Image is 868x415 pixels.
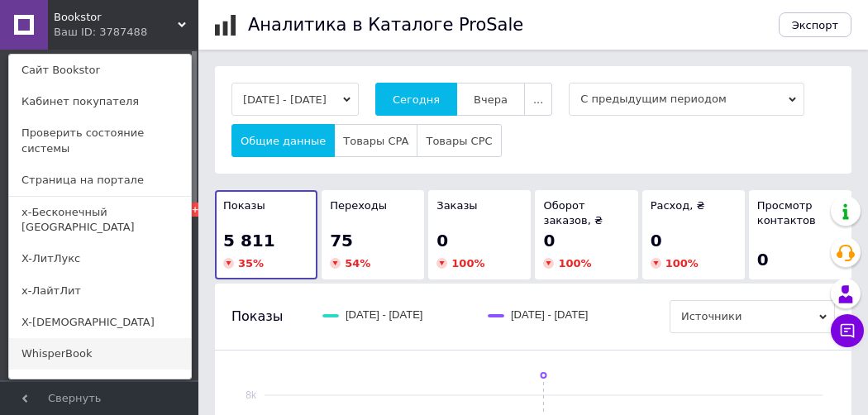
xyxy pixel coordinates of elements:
[417,124,501,157] button: Товары CPC
[343,135,408,147] span: Товары CPA
[231,83,359,116] button: [DATE] - [DATE]
[246,389,257,401] text: 8k
[757,199,816,227] span: Просмотр контактов
[54,10,178,25] span: Bookstor
[569,83,804,116] span: С предыдущим периодом
[238,257,264,270] span: 35 %
[223,231,275,250] span: 5 811
[543,231,555,250] span: 0
[9,275,191,307] a: x-ЛайтЛит
[375,83,457,116] button: Сегодня
[558,257,591,270] span: 100 %
[426,135,492,147] span: Товары CPC
[474,93,508,106] span: Вчера
[9,197,191,243] a: x-Бесконечный [GEOGRAPHIC_DATA]
[9,86,191,117] a: Кабинет покупателя
[345,257,370,270] span: 54 %
[241,135,326,147] span: Общие данные
[248,15,523,35] h1: Аналитика в Каталоге ProSale
[524,83,552,116] button: ...
[533,93,543,106] span: ...
[792,19,838,31] span: Экспорт
[9,55,191,86] a: Сайт Bookstor
[393,93,440,106] span: Сегодня
[330,231,353,250] span: 75
[456,83,525,116] button: Вчера
[9,165,191,196] a: Страница на портале
[651,231,662,250] span: 0
[451,257,484,270] span: 100 %
[757,250,769,270] span: 0
[9,370,191,401] a: X-Твоя-Покупка
[231,124,335,157] button: Общие данные
[665,257,699,270] span: 100 %
[334,124,417,157] button: Товары CPA
[9,307,191,338] a: X-[DEMOGRAPHIC_DATA]
[231,308,283,326] span: Показы
[9,117,191,164] a: Проверить состояние системы
[9,243,191,274] a: X-ЛитЛукс
[779,12,851,37] button: Экспорт
[223,199,265,212] span: Показы
[9,338,191,370] a: WhisperBook
[651,199,705,212] span: Расход, ₴
[330,199,387,212] span: Переходы
[436,231,448,250] span: 0
[54,25,123,40] div: Ваш ID: 3787488
[831,314,864,347] button: Чат с покупателем
[436,199,477,212] span: Заказы
[670,300,835,333] span: Источники
[543,199,603,227] span: Оборот заказов, ₴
